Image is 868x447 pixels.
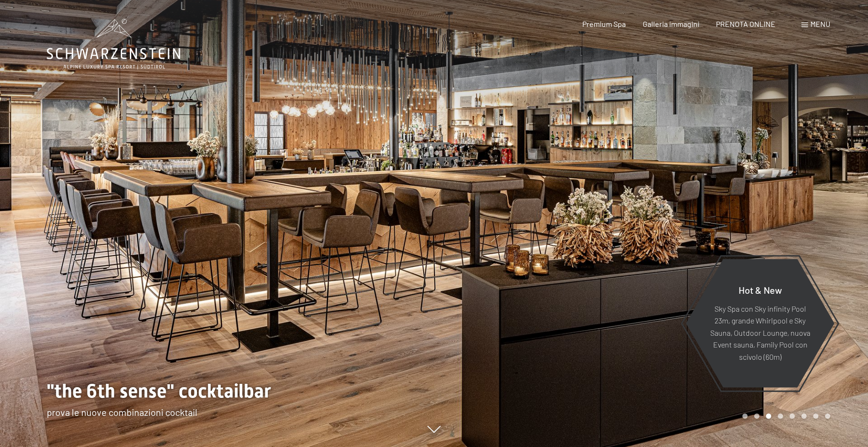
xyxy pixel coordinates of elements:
span: Hot & New [739,284,782,295]
div: Carousel Page 4 [778,414,783,419]
div: Carousel Page 6 [801,414,807,419]
div: Carousel Page 5 [790,414,795,419]
a: Premium Spa [582,19,626,28]
div: Carousel Page 3 (Current Slide) [766,414,771,419]
a: Galleria immagini [643,19,699,28]
div: Carousel Pagination [739,414,830,419]
div: Carousel Page 7 [813,414,818,419]
span: Menu [810,19,830,28]
a: Hot & New Sky Spa con Sky infinity Pool 23m, grande Whirlpool e Sky Sauna, Outdoor Lounge, nuova ... [685,258,835,388]
div: Carousel Page 8 [825,414,830,419]
a: PRENOTA ONLINE [716,19,775,28]
div: Carousel Page 1 [742,414,748,419]
div: Carousel Page 2 [754,414,759,419]
p: Sky Spa con Sky infinity Pool 23m, grande Whirlpool e Sky Sauna, Outdoor Lounge, nuova Event saun... [709,302,811,363]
